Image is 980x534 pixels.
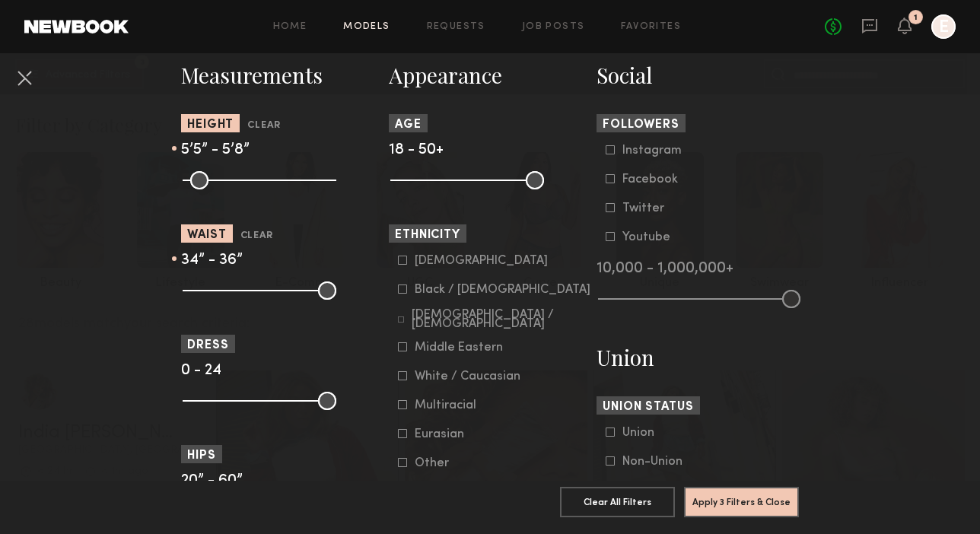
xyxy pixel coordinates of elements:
[247,117,280,135] button: Clear
[622,428,682,437] div: Union
[415,459,474,468] div: Other
[684,487,799,517] button: Apply 3 Filters & Close
[395,230,460,241] span: Ethnicity
[931,14,956,39] a: E
[395,119,422,131] span: Age
[343,22,390,32] a: Models
[427,22,485,32] a: Requests
[603,119,679,131] span: Followers
[181,143,250,157] span: 5’5” - 5’8”
[273,22,307,32] a: Home
[389,143,444,157] span: 18 - 50+
[187,340,229,351] span: Dress
[415,372,520,381] div: White / Caucasian
[240,227,273,245] button: Clear
[415,285,590,294] div: Black / [DEMOGRAPHIC_DATA]
[12,65,37,90] button: Cancel
[12,65,37,93] common-close-button: Cancel
[522,22,585,32] a: Job Posts
[415,343,503,352] div: Middle Eastern
[597,262,799,276] div: 10,000 - 1,000,000+
[389,61,591,90] h3: Appearance
[597,61,799,90] h3: Social
[622,204,682,213] div: Twitter
[415,401,476,410] div: Multiracial
[914,14,918,22] div: 1
[622,457,682,466] div: Non-Union
[597,343,799,372] h3: Union
[181,61,383,90] h3: Measurements
[187,119,234,131] span: Height
[622,233,682,242] div: Youtube
[622,146,682,155] div: Instagram
[412,310,591,329] div: [DEMOGRAPHIC_DATA] / [DEMOGRAPHIC_DATA]
[187,450,216,462] span: Hips
[181,253,243,268] span: 34” - 36”
[415,256,548,265] div: [DEMOGRAPHIC_DATA]
[621,22,681,32] a: Favorites
[622,175,682,184] div: Facebook
[181,474,243,488] span: 20” - 60”
[415,430,474,439] div: Eurasian
[187,230,227,241] span: Waist
[560,487,675,517] button: Clear All Filters
[603,402,694,413] span: Union Status
[181,364,221,378] span: 0 - 24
